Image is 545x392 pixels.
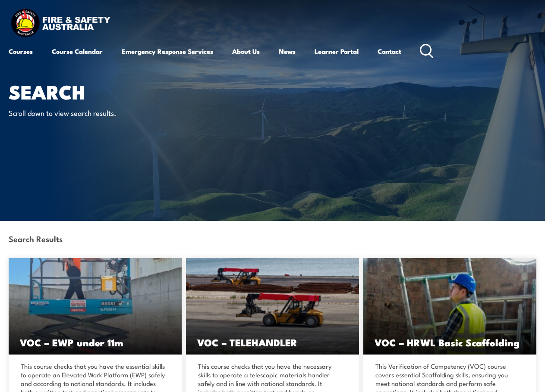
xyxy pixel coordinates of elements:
[9,233,63,244] strong: Search Results
[52,41,103,62] a: Course Calendar
[186,258,359,355] a: VOC – TELEHANDLER
[279,41,296,62] a: News
[186,258,359,355] img: VOC-Telehandler
[197,337,348,347] h3: VOC – TELEHANDLER
[315,41,359,62] a: Learner Portal
[363,258,536,355] img: VOC – HRWL Basic Scaffolding
[9,258,182,355] img: VOC – EWP under 11m
[122,41,213,62] a: Emergency Response Services
[9,83,222,100] h1: Search
[9,41,33,62] a: Courses
[232,41,260,62] a: About Us
[378,41,401,62] a: Contact
[375,337,525,347] h3: VOC – HRWL Basic Scaffolding
[9,108,166,118] p: Scroll down to view search results.
[20,337,170,347] h3: VOC – EWP under 11m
